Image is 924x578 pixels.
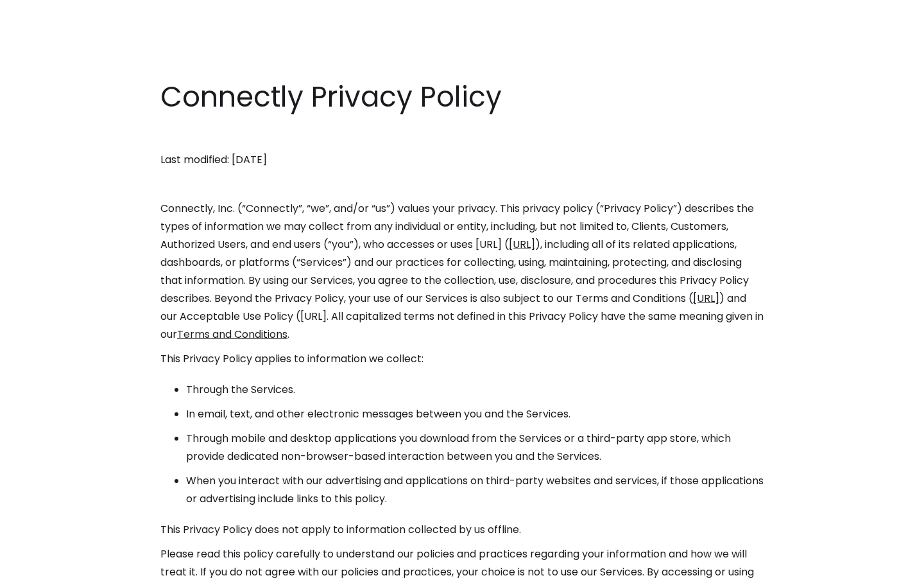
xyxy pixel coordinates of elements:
[177,327,287,342] a: Terms and Conditions
[160,127,764,144] p: ‍
[186,405,764,423] li: In email, text, and other electronic messages between you and the Services.
[509,237,535,252] a: [URL]
[160,151,764,169] p: Last modified: [DATE]
[160,350,764,368] p: This Privacy Policy applies to information we collect:
[186,381,764,399] li: Through the Services.
[693,291,719,306] a: [URL]
[26,556,77,574] ul: Language list
[186,430,764,466] li: Through mobile and desktop applications you download from the Services or a third-party app store...
[13,554,77,574] aside: Language selected: English
[186,472,764,508] li: When you interact with our advertising and applications on third-party websites and services, if ...
[160,77,764,117] h1: Connectly Privacy Policy
[160,200,764,344] p: Connectly, Inc. (“Connectly”, “we”, and/or “us”) values your privacy. This privacy policy (“Priva...
[160,521,764,539] p: This Privacy Policy does not apply to information collected by us offline.
[160,175,764,193] p: ‍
